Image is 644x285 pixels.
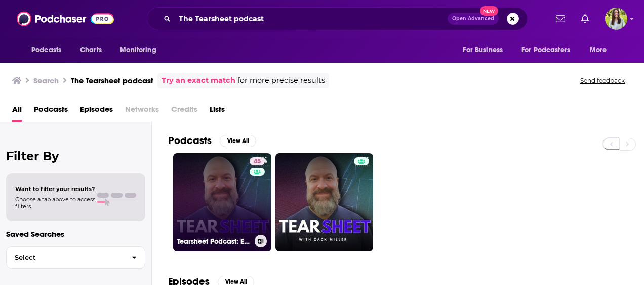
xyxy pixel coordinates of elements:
span: Choose a tab above to access filters. [15,196,95,210]
span: for more precise results [237,75,325,86]
button: open menu [583,40,620,60]
a: All [12,101,22,122]
span: Monitoring [120,43,156,57]
span: More [590,43,607,57]
img: User Profile [605,8,627,30]
button: open menu [515,40,585,60]
a: Episodes [80,101,113,122]
h3: Tearsheet Podcast: Exploring Financial Services Together [177,237,251,246]
span: Logged in as meaghanyoungblood [605,8,627,30]
button: open menu [24,40,74,60]
input: Search podcasts, credits, & more... [175,11,448,27]
a: Lists [210,101,225,122]
img: Podchaser - Follow, Share and Rate Podcasts [17,9,114,28]
a: Show notifications dropdown [577,10,593,27]
a: Charts [73,40,108,60]
span: Want to filter your results? [15,185,95,193]
button: Select [6,246,145,269]
h3: Search [33,76,59,85]
span: Select [7,254,124,261]
span: 45 [254,157,261,167]
h2: Filter By [6,149,145,163]
a: Podcasts [34,101,68,122]
button: View All [220,135,256,147]
p: Saved Searches [6,229,145,239]
span: Networks [125,101,159,122]
a: 45Tearsheet Podcast: Exploring Financial Services Together [173,153,271,251]
h2: Podcasts [168,134,212,147]
h3: The Tearsheet podcast [71,76,153,85]
a: 45 [250,157,265,165]
span: Credits [171,101,197,122]
span: Open Advanced [452,16,494,21]
button: Send feedback [577,76,628,85]
a: PodcastsView All [168,134,256,147]
button: open menu [456,40,515,60]
span: For Business [463,43,503,57]
span: Podcasts [31,43,61,57]
a: Show notifications dropdown [552,10,569,27]
button: Show profile menu [605,8,627,30]
span: Charts [80,43,102,57]
button: open menu [113,40,169,60]
a: Try an exact match [162,75,235,86]
div: Search podcasts, credits, & more... [147,7,528,30]
button: Open AdvancedNew [448,13,499,25]
span: For Podcasters [521,43,570,57]
span: New [480,6,498,16]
